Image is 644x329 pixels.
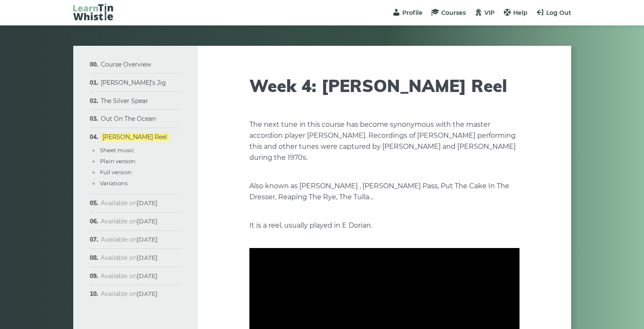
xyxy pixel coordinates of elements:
[137,254,158,262] strong: [DATE]
[101,254,158,262] span: Available on
[484,9,495,17] span: VIP
[101,217,158,225] span: Available on
[101,133,169,141] a: [PERSON_NAME] Reel
[249,119,520,163] p: The next tune in this course has become synonymous with the master accordion player [PERSON_NAME]...
[137,199,158,207] strong: [DATE]
[441,9,466,17] span: Courses
[100,147,134,153] a: Sheet music
[402,9,423,17] span: Profile
[101,115,156,123] a: Out On The Ocean
[513,9,528,17] span: Help
[100,180,127,187] a: Variations
[474,9,495,17] a: VIP
[101,236,158,243] span: Available on
[137,236,158,243] strong: [DATE]
[536,9,571,17] a: Log Out
[249,181,520,203] p: Also known as [PERSON_NAME] , [PERSON_NAME] Pass, Put The Cake In The Dresser, Reaping The Rye, T...
[431,9,466,17] a: Courses
[100,158,135,164] a: Plain version
[101,290,158,298] span: Available on
[101,79,166,86] a: [PERSON_NAME]’s Jig
[100,169,132,176] a: Full version
[249,220,520,231] p: It is a reel, usually played in E Dorian.
[101,97,148,105] a: The Silver Spear
[546,9,571,17] span: Log Out
[101,272,158,280] span: Available on
[137,272,158,280] strong: [DATE]
[137,217,158,225] strong: [DATE]
[73,3,113,20] img: LearnTinWhistle.com
[101,199,158,207] span: Available on
[392,9,423,17] a: Profile
[503,9,528,17] a: Help
[101,61,151,68] a: Course Overview
[137,290,158,298] strong: [DATE]
[249,75,520,96] h1: Week 4: [PERSON_NAME] Reel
